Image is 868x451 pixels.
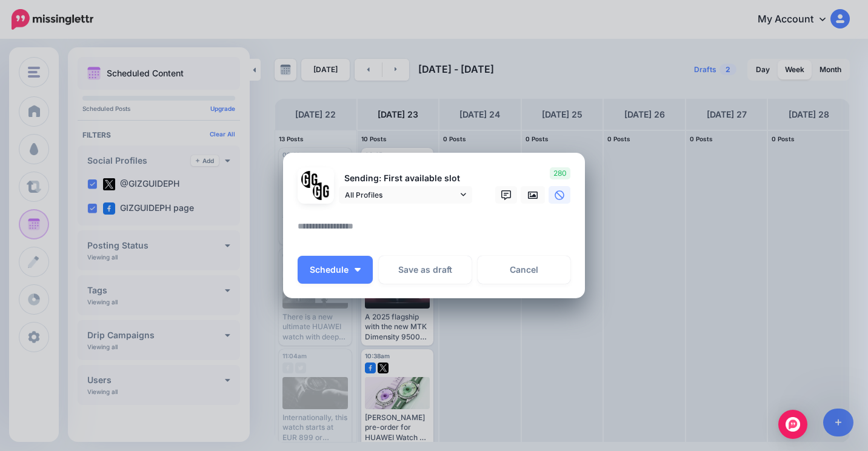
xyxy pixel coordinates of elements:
span: All Profiles [345,189,458,201]
div: Open Intercom Messenger [778,410,807,439]
a: All Profiles [339,186,472,204]
button: Schedule [298,256,373,284]
img: arrow-down-white.png [355,268,361,272]
a: Cancel [478,256,570,284]
p: Sending: First available slot [339,172,472,185]
button: Save as draft [379,256,472,284]
img: JT5sWCfR-79925.png [313,182,330,200]
span: 280 [550,167,570,179]
img: 353459792_649996473822713_4483302954317148903_n-bsa138318.png [301,171,319,189]
span: Schedule [310,266,349,274]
